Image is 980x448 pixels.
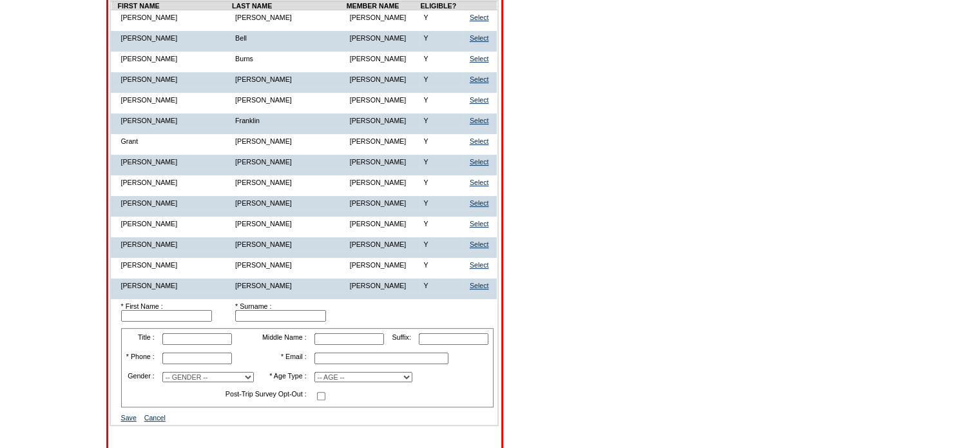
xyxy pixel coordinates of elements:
td: Franklin [232,113,347,128]
a: Select [470,137,489,145]
td: * Surname : [232,299,347,325]
a: Select [470,240,489,248]
td: [PERSON_NAME] [347,93,421,107]
td: Y [420,10,462,24]
a: Select [470,261,489,269]
a: Select [470,96,489,104]
a: Select [470,158,489,166]
td: Bell [232,31,347,45]
a: Select [470,14,489,21]
td: Post-Trip Survey Opt-Out : [123,387,310,405]
td: [PERSON_NAME] [232,237,347,251]
td: Y [420,196,462,210]
td: [PERSON_NAME] [347,10,421,24]
td: [PERSON_NAME] [232,217,347,231]
td: ELIGIBLE? [420,1,462,10]
td: [PERSON_NAME] [347,31,421,45]
td: Y [420,31,462,45]
td: LAST NAME [232,1,347,10]
td: Y [420,175,462,190]
td: [PERSON_NAME] [118,113,233,128]
td: [PERSON_NAME] [118,93,233,107]
td: Burns [232,52,347,66]
td: [PERSON_NAME] [118,258,233,272]
td: [PERSON_NAME] [347,52,421,66]
td: * First Name : [118,299,233,325]
td: MEMBER NAME [347,1,421,10]
td: [PERSON_NAME] [232,175,347,190]
td: [PERSON_NAME] [347,237,421,251]
td: Middle Name : [258,330,309,348]
a: Select [470,117,489,124]
td: Y [420,93,462,107]
td: [PERSON_NAME] [232,258,347,272]
td: [PERSON_NAME] [232,196,347,210]
a: Select [470,282,489,289]
td: Y [420,278,462,293]
td: [PERSON_NAME] [347,278,421,293]
td: [PERSON_NAME] [232,10,347,24]
td: [PERSON_NAME] [118,237,233,251]
td: Y [420,258,462,272]
td: [PERSON_NAME] [232,134,347,148]
td: Title : [123,330,158,348]
a: Save [121,414,137,422]
a: Select [470,55,489,63]
td: [PERSON_NAME] [232,72,347,86]
td: [PERSON_NAME] [232,155,347,169]
td: Y [420,155,462,169]
td: Suffix: [389,330,414,348]
td: [PERSON_NAME] [118,52,233,66]
td: Y [420,217,462,231]
td: Y [420,113,462,128]
td: [PERSON_NAME] [118,31,233,45]
td: [PERSON_NAME] [347,217,421,231]
td: [PERSON_NAME] [347,134,421,148]
td: [PERSON_NAME] [118,155,233,169]
td: Y [420,52,462,66]
td: [PERSON_NAME] [347,175,421,190]
a: Select [470,34,489,42]
td: [PERSON_NAME] [118,175,233,190]
td: [PERSON_NAME] [347,196,421,210]
td: [PERSON_NAME] [118,217,233,231]
a: Select [470,220,489,228]
td: [PERSON_NAME] [347,113,421,128]
a: Select [470,199,489,207]
td: FIRST NAME [118,1,233,10]
td: [PERSON_NAME] [232,278,347,293]
td: [PERSON_NAME] [118,196,233,210]
td: * Phone : [123,349,158,367]
td: [PERSON_NAME] [118,10,233,24]
td: [PERSON_NAME] [232,93,347,107]
td: Y [420,237,462,251]
td: Grant [118,134,233,148]
td: [PERSON_NAME] [118,72,233,86]
td: [PERSON_NAME] [347,155,421,169]
td: * Age Type : [258,369,309,385]
td: [PERSON_NAME] [118,278,233,293]
td: [PERSON_NAME] [347,72,421,86]
td: Y [420,72,462,86]
a: Cancel [144,414,166,422]
td: * Email : [258,349,309,367]
td: Y [420,134,462,148]
a: Select [470,179,489,186]
a: Select [470,75,489,83]
td: Gender : [123,369,158,385]
td: [PERSON_NAME] [347,258,421,272]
